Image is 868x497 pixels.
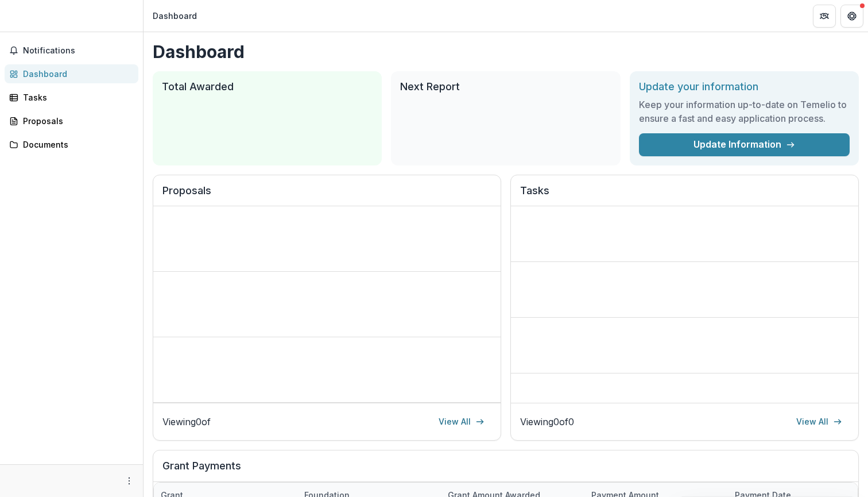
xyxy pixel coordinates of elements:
nav: breadcrumb [148,7,201,24]
div: Proposals [23,115,129,127]
p: Viewing 0 of [162,415,211,429]
a: Documents [5,135,138,154]
a: View All [789,413,849,431]
h2: Next Report [400,80,611,93]
button: Get Help [840,5,863,28]
div: Documents [23,138,129,151]
a: View All [432,413,491,431]
a: Update Information [639,133,850,156]
button: Partners [813,5,836,28]
h2: Tasks [520,184,849,206]
div: Dashboard [153,10,197,22]
h2: Update your information [639,80,850,93]
span: Notifications [23,46,134,56]
h2: Grant Payments [162,460,849,481]
a: Proposals [5,111,138,130]
button: More [122,474,136,488]
h3: Keep your information up-to-date on Temelio to ensure a fast and easy application process. [639,98,850,125]
button: Notifications [5,41,138,60]
a: Dashboard [5,64,138,83]
h1: Dashboard [153,41,859,62]
a: Tasks [5,88,138,107]
p: Viewing 0 of 0 [520,415,574,429]
div: Dashboard [23,68,129,80]
h2: Proposals [162,184,491,206]
h2: Total Awarded [162,80,373,93]
div: Tasks [23,91,129,103]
